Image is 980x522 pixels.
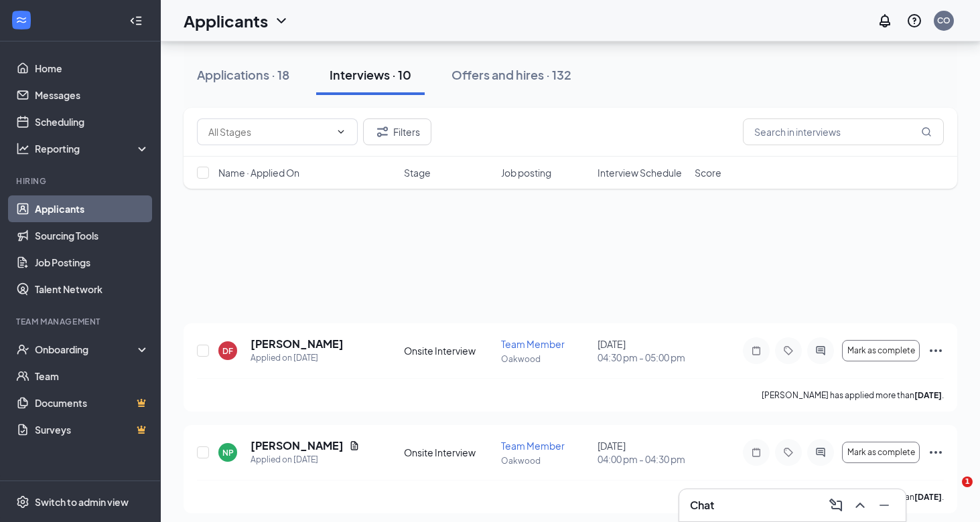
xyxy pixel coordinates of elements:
[35,222,149,249] a: Sourcing Tools
[251,438,344,453] h5: [PERSON_NAME]
[921,126,932,137] svg: MagnifyingGlass
[35,363,149,389] a: Team
[906,13,922,29] svg: QuestionInfo
[748,345,764,356] svg: Note
[16,316,147,327] div: Team Management
[873,495,895,516] button: Minimize
[349,440,360,451] svg: Document
[404,344,493,357] div: Onsite Interview
[35,276,149,302] a: Talent Network
[780,345,796,356] svg: Tag
[762,389,944,401] p: [PERSON_NAME] has applied more than .
[914,492,942,502] b: [DATE]
[847,346,915,355] span: Mark as complete
[35,82,149,108] a: Messages
[336,126,346,137] svg: ChevronDown
[828,497,844,513] svg: ComposeMessage
[404,446,493,459] div: Onsite Interview
[251,453,360,466] div: Applied on [DATE]
[35,108,149,135] a: Scheduling
[129,14,143,27] svg: Collapse
[218,166,299,179] span: Name · Applied On
[374,124,391,140] svg: Filter
[501,166,551,179] span: Job posting
[197,66,289,83] div: Applications · 18
[849,495,871,516] button: ChevronUp
[35,343,138,356] div: Onboarding
[35,416,149,443] a: SurveysCrown
[598,439,687,466] div: [DATE]
[35,142,150,155] div: Reporting
[690,498,714,513] h3: Chat
[15,13,28,27] svg: WorkstreamLogo
[16,175,147,187] div: Hiring
[451,66,571,83] div: Offers and hires · 132
[842,442,920,463] button: Mark as complete
[35,195,149,222] a: Applicants
[184,9,268,32] h1: Applicants
[35,55,149,82] a: Home
[35,249,149,276] a: Job Postings
[813,447,829,458] svg: ActiveChat
[743,118,944,145] input: Search in interviews
[501,455,590,466] p: Oakwood
[877,13,893,29] svg: Notifications
[928,444,944,460] svg: Ellipses
[404,166,431,179] span: Stage
[598,351,687,364] span: 04:30 pm - 05:00 pm
[876,497,892,513] svg: Minimize
[852,497,868,513] svg: ChevronUp
[813,345,829,356] svg: ActiveChat
[251,337,344,351] h5: [PERSON_NAME]
[501,440,565,452] span: Team Member
[501,338,565,350] span: Team Member
[208,124,330,139] input: All Stages
[695,166,721,179] span: Score
[16,142,29,155] svg: Analysis
[962,476,973,487] span: 1
[330,66,411,83] div: Interviews · 10
[16,495,29,509] svg: Settings
[598,452,687,466] span: 04:00 pm - 04:30 pm
[501,353,590,365] p: Oakwood
[825,495,847,516] button: ComposeMessage
[937,15,951,26] div: CO
[748,447,764,458] svg: Note
[847,448,915,457] span: Mark as complete
[222,345,233,357] div: DF
[273,13,289,29] svg: ChevronDown
[35,389,149,416] a: DocumentsCrown
[598,166,682,179] span: Interview Schedule
[928,343,944,359] svg: Ellipses
[16,343,29,356] svg: UserCheck
[35,495,129,509] div: Switch to admin view
[251,351,344,365] div: Applied on [DATE]
[780,447,796,458] svg: Tag
[222,447,234,458] div: NP
[914,390,942,400] b: [DATE]
[934,476,967,509] iframe: Intercom live chat
[842,340,920,361] button: Mark as complete
[598,337,687,364] div: [DATE]
[363,118,431,145] button: Filter Filters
